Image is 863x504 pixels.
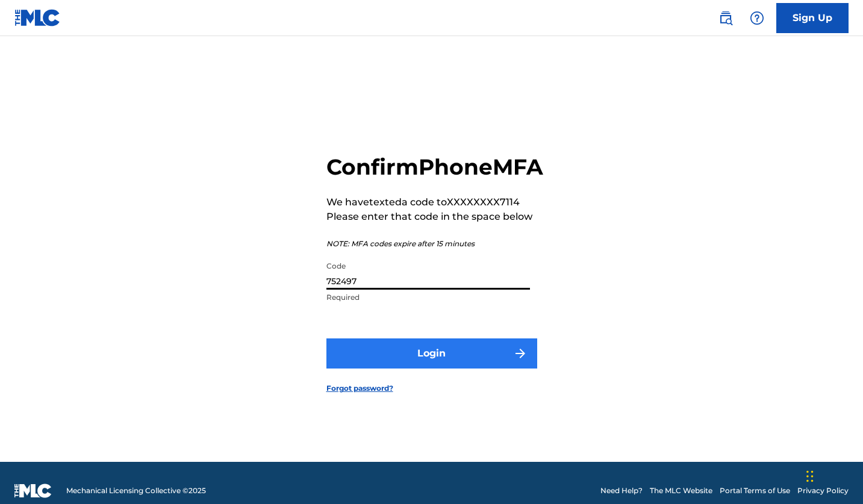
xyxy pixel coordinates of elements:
img: help [750,11,764,25]
div: Help [745,6,769,30]
a: Portal Terms of Use [720,485,790,496]
p: Please enter that code in the space below [326,210,543,224]
button: Login [326,338,537,369]
img: f7272a7cc735f4ea7f67.svg [513,346,528,361]
img: logo [14,484,52,498]
a: Privacy Policy [797,485,849,496]
a: Forgot password? [326,383,393,394]
a: The MLC Website [650,485,712,496]
iframe: Chat Widget [803,446,863,504]
img: search [718,11,733,25]
p: NOTE: MFA codes expire after 15 minutes [326,238,543,249]
p: Required [326,292,530,303]
a: Sign Up [776,3,849,33]
a: Public Search [714,6,738,30]
div: Drag [806,458,814,494]
img: MLC Logo [14,9,61,26]
span: Mechanical Licensing Collective © 2025 [66,485,206,496]
h2: Confirm Phone MFA [326,154,543,181]
a: Need Help? [600,485,643,496]
p: We have texted a code to XXXXXXXX7114 [326,195,543,210]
